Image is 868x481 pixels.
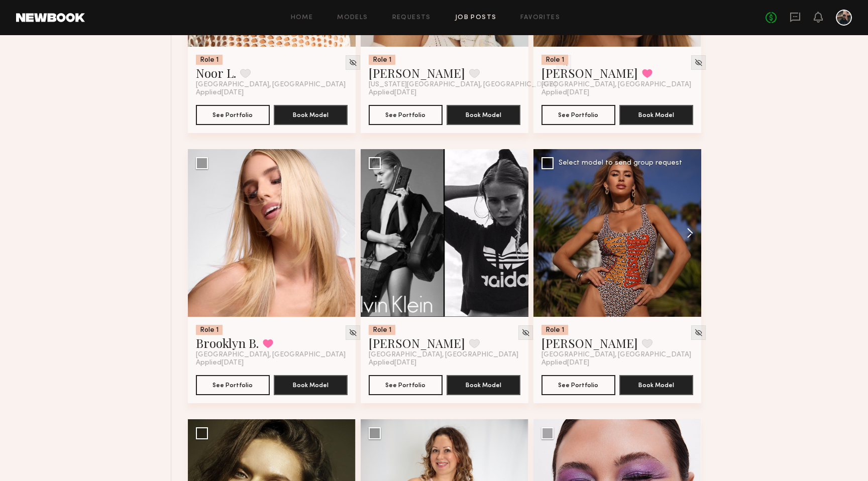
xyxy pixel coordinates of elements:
[369,375,443,395] button: See Portfolio
[274,375,348,395] button: Book Model
[694,328,703,337] img: Unhide Model
[369,65,465,81] a: [PERSON_NAME]
[369,325,395,335] div: Role 1
[541,351,691,359] span: [GEOGRAPHIC_DATA], [GEOGRAPHIC_DATA]
[541,55,568,65] div: Role 1
[369,89,520,97] div: Applied [DATE]
[349,58,357,67] img: Unhide Model
[274,110,348,118] a: Book Model
[619,110,693,118] a: Book Model
[196,81,346,89] span: [GEOGRAPHIC_DATA], [GEOGRAPHIC_DATA]
[559,160,682,167] div: Select model to send group request
[196,351,346,359] span: [GEOGRAPHIC_DATA], [GEOGRAPHIC_DATA]
[541,65,638,81] a: [PERSON_NAME]
[196,375,270,395] button: See Portfolio
[455,15,497,21] a: Job Posts
[369,335,465,351] a: [PERSON_NAME]
[196,325,223,335] div: Role 1
[694,58,703,67] img: Unhide Model
[447,375,520,395] button: Book Model
[520,15,560,21] a: Favorites
[619,375,693,395] button: Book Model
[274,380,348,389] a: Book Model
[541,89,693,97] div: Applied [DATE]
[521,328,530,337] img: Unhide Model
[541,81,691,89] span: [GEOGRAPHIC_DATA], [GEOGRAPHIC_DATA]
[619,105,693,125] button: Book Model
[369,359,520,367] div: Applied [DATE]
[447,110,520,118] a: Book Model
[274,105,348,125] button: Book Model
[196,335,259,351] a: Brooklyn B.
[541,325,568,335] div: Role 1
[392,15,431,21] a: Requests
[337,15,368,21] a: Models
[619,380,693,389] a: Book Model
[369,105,443,125] button: See Portfolio
[541,335,638,351] a: [PERSON_NAME]
[349,328,357,337] img: Unhide Model
[541,359,693,367] div: Applied [DATE]
[541,375,615,395] button: See Portfolio
[369,351,518,359] span: [GEOGRAPHIC_DATA], [GEOGRAPHIC_DATA]
[196,359,348,367] div: Applied [DATE]
[196,89,348,97] div: Applied [DATE]
[541,105,615,125] button: See Portfolio
[196,55,223,65] div: Role 1
[369,55,395,65] div: Role 1
[447,380,520,389] a: Book Model
[196,105,270,125] button: See Portfolio
[196,65,236,81] a: Noor L.
[291,15,313,21] a: Home
[447,105,520,125] button: Book Model
[369,81,557,89] span: [US_STATE][GEOGRAPHIC_DATA], [GEOGRAPHIC_DATA]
